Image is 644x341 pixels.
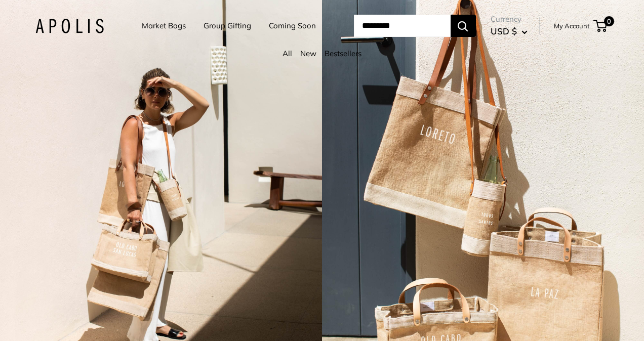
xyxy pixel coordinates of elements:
a: All [283,49,292,58]
span: 0 [603,16,614,26]
button: Search [451,15,476,37]
a: Market Bags [142,19,186,33]
a: 0 [594,20,607,32]
span: USD $ [491,26,517,36]
span: Currency [491,12,528,26]
input: Search... [354,15,451,37]
a: New [300,49,316,58]
a: Group Gifting [204,19,251,33]
img: Apolis [35,19,104,33]
a: My Account [554,20,590,32]
a: Coming Soon [269,19,316,33]
button: USD $ [491,23,528,39]
a: Bestsellers [325,49,361,58]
